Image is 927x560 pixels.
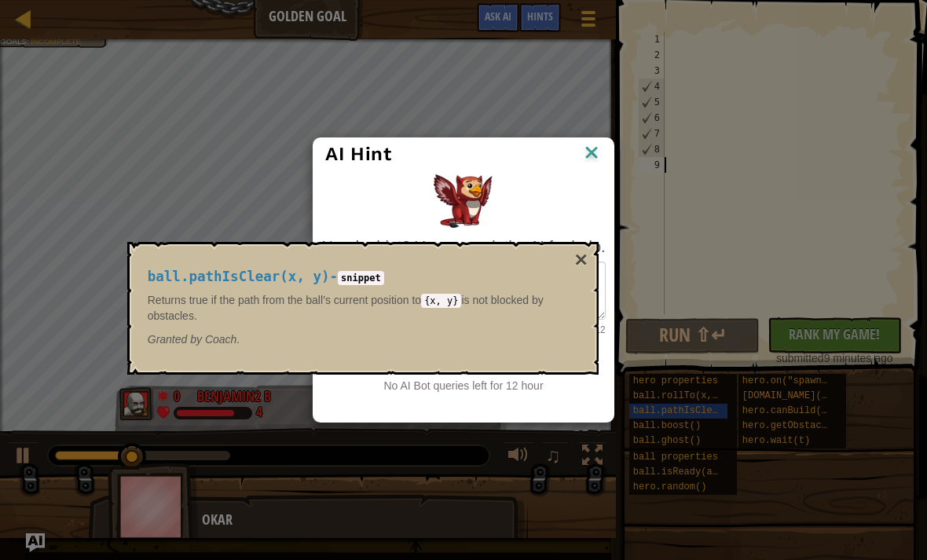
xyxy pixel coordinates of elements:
em: Coach. [148,333,240,346]
span: Granted by [148,333,205,346]
div: 0/512 [321,324,605,337]
code: snippet [338,271,384,285]
code: {x, y} [421,294,461,308]
span: ball.pathIsClear(x, y) [148,269,330,284]
button: × [574,249,587,271]
div: Need a hint? You can ask the AI for help. [321,236,605,258]
div: No AI Bot queries left for 12 hour [321,378,605,393]
h4: - [148,269,570,284]
span: AI Hint [325,143,391,165]
p: Returns true if the path from the ball’s current position to is not blocked by obstacles. [148,292,570,324]
img: AI Hint Animal [434,174,493,228]
img: IconClose.svg [581,142,602,166]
